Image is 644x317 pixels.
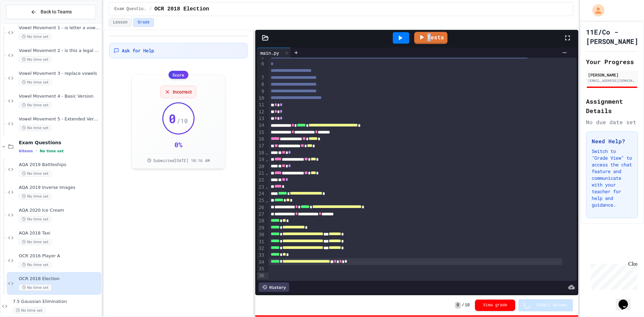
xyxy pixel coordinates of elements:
[174,140,182,149] div: 0 %
[36,148,37,154] span: •
[169,112,176,125] span: 0
[19,94,100,99] span: Vowel Movement 4 - Basic Version
[19,140,100,146] span: Exam Questions
[265,198,269,203] span: Fold line
[257,245,265,252] div: 32
[41,8,72,15] span: Back to Teams
[257,129,265,136] div: 15
[13,299,100,305] span: 7.5 Gaussian Elimination
[257,136,265,143] div: 16
[19,230,100,236] span: AQA 2018 Taxi
[19,79,52,86] span: No time set
[257,49,282,56] div: main.py
[257,170,265,177] div: 21
[257,272,265,279] div: 36
[257,211,265,218] div: 27
[257,266,265,272] div: 35
[257,197,265,204] div: 25
[265,184,269,190] span: Fold line
[455,302,460,309] span: 0
[265,157,269,162] span: Fold line
[3,3,46,43] div: Chat with us now!Close
[257,88,265,95] div: 9
[257,122,265,129] div: 14
[592,137,632,145] h3: Need Help?
[19,170,52,177] span: No time set
[257,191,265,197] div: 24
[588,261,637,289] iframe: chat widget
[588,78,636,83] div: [EMAIL_ADDRESS][DOMAIN_NAME]
[19,216,52,222] span: No time set
[114,6,147,12] span: Exam Questions
[257,218,265,224] div: 28
[109,18,132,27] button: Lesson
[475,300,515,311] button: View grade
[19,149,33,153] span: 6 items
[19,276,100,282] span: OCR 2018 Election
[257,109,265,115] div: 12
[257,259,265,266] div: 34
[173,89,192,95] span: Incorrect
[149,6,152,12] span: /
[462,303,464,308] span: /
[257,143,265,149] div: 17
[257,115,265,122] div: 13
[536,303,568,308] span: Submit Answer
[19,185,100,191] span: AQA 2019 Inverse Images
[465,303,470,308] span: 10
[19,56,52,63] span: No time set
[19,262,52,268] span: No time set
[19,193,52,200] span: No time set
[257,225,265,231] div: 29
[257,163,265,170] div: 20
[592,148,632,208] p: Switch to "Grade View" to access the chat feature and communicate with your teacher for help and ...
[177,116,188,125] span: / 10
[153,158,210,163] span: Submitted [DATE] 10:16 AM
[588,72,636,78] div: [PERSON_NAME]
[154,5,209,13] span: OCR 2018 Election
[257,231,265,238] div: 30
[257,177,265,183] div: 22
[19,253,100,259] span: OCR 2016 Player A
[257,61,265,74] div: 6
[122,47,154,54] span: Ask for Help
[19,102,52,108] span: No time set
[19,208,100,213] span: AQA 2020 Ice Cream
[586,97,638,115] h2: Assignment Details
[19,48,100,54] span: Vowel Movement 2 - is this a legal word
[257,184,265,191] div: 23
[168,71,188,79] div: Score
[257,102,265,108] div: 11
[19,162,100,168] span: AQA 2019 Battleships
[257,150,265,156] div: 18
[257,239,265,245] div: 31
[257,81,265,88] div: 8
[19,25,100,31] span: Vowel Movement 1 - is letter a vowel?
[19,71,100,76] span: Vowel Movement 3 - replace vowels
[19,125,52,131] span: No time set
[19,34,52,40] span: No time set
[257,252,265,259] div: 33
[616,290,637,310] iframe: chat widget
[265,170,269,176] span: Fold line
[586,27,638,46] h1: 11E/Co - [PERSON_NAME]
[586,118,638,126] div: No due date set
[19,239,52,245] span: No time set
[40,149,64,153] span: No time set
[414,32,447,44] a: Tests
[19,116,100,122] span: Vowel Movement 5 - Extended Version
[257,156,265,163] div: 19
[586,57,638,66] h2: Your Progress
[257,95,265,102] div: 10
[265,150,269,155] span: Fold line
[259,282,289,292] div: History
[19,284,52,291] span: No time set
[257,204,265,211] div: 26
[257,74,265,81] div: 7
[13,307,46,314] span: No time set
[133,18,154,27] button: Grade
[585,3,606,18] div: My Account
